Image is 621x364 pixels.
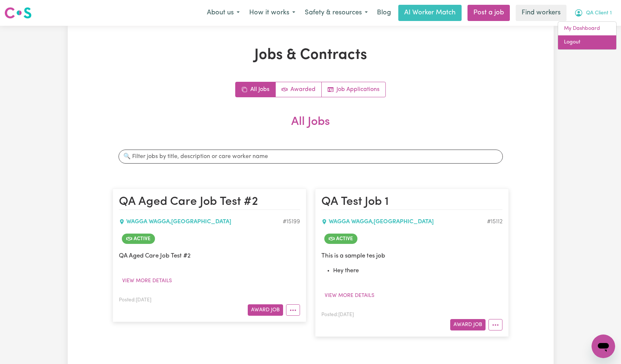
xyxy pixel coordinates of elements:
button: View more details [119,275,175,287]
a: Logout [558,35,616,49]
button: More options [488,319,502,330]
span: Posted: [DATE] [321,312,354,317]
a: Active jobs [276,82,322,97]
button: View more details [321,290,378,301]
button: About us [202,5,244,21]
div: Job ID #15112 [487,217,502,226]
p: QA Aged Care Job Test #2 [119,251,300,260]
div: WAGGA WAGGA , [GEOGRAPHIC_DATA] [119,217,283,226]
h2: QA Test Job 1 [321,195,502,210]
p: This is a sample tes job [321,251,502,260]
h1: Jobs & Contracts [113,46,509,64]
a: AI Worker Match [398,5,462,21]
h2: QA Aged Care Job Test #2 [119,195,300,210]
a: My Dashboard [558,22,616,36]
button: Award Job [450,319,486,330]
button: More options [286,304,300,316]
button: Safety & resources [300,5,373,21]
a: All jobs [236,82,276,97]
div: WAGGA WAGGA , [GEOGRAPHIC_DATA] [321,217,487,226]
a: Post a job [467,5,510,21]
span: Job is active [122,234,155,244]
div: Job ID #15199 [283,217,300,226]
input: 🔍 Filter jobs by title, description or care worker name [119,150,503,164]
span: Job is active [324,234,357,244]
a: Find workers [516,5,567,21]
img: Careseekers logo [4,6,32,20]
iframe: Button to launch messaging window [592,335,615,358]
button: My Account [569,5,617,21]
button: Award Job [248,304,283,316]
a: Blog [373,5,395,21]
a: Job applications [322,82,385,97]
div: My Account [558,21,617,50]
span: Posted: [DATE] [119,298,151,302]
span: QA Client 1 [586,9,612,17]
h2: All Jobs [113,115,509,141]
button: How it works [244,5,300,21]
li: Hey there [333,266,502,275]
a: Careseekers logo [4,4,32,21]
